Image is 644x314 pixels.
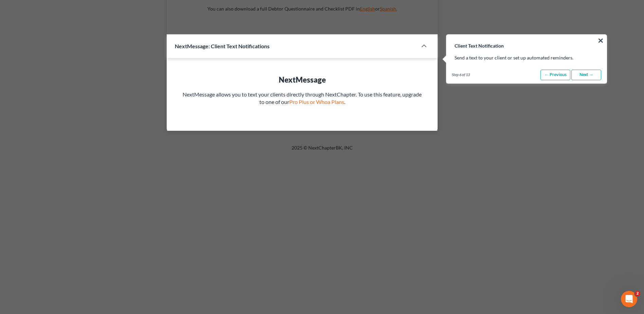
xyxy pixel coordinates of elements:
[446,35,607,49] h3: Client Text Notification
[180,91,424,106] p: NextMessage allows you to text your clients directly through NextChapter. To use this feature, up...
[452,72,470,77] span: Step 6 of 13
[621,291,637,307] iframe: Intercom live chat
[597,35,604,46] button: ×
[571,70,601,81] a: Next →
[180,74,424,85] div: NextMessage
[455,54,599,61] p: Send a text to your client or set up automated reminders.
[289,99,344,105] a: Pro Plus or Whoa Plans
[175,43,270,49] span: NextMessage: Client Text Notifications
[540,70,570,81] a: ← Previous
[635,291,640,296] span: 2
